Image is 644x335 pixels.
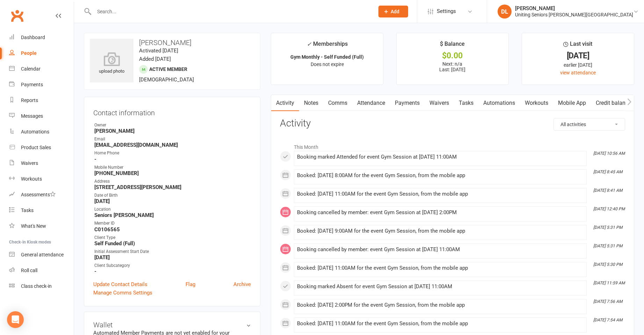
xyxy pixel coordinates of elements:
a: Payments [390,95,425,111]
button: Add [378,6,408,17]
a: Attendance [352,95,390,111]
time: Added [DATE] [139,56,171,62]
div: Booking marked Attended for event Gym Session at [DATE] 11:00AM [297,154,584,160]
a: Product Sales [9,140,74,155]
span: Settings [437,3,456,19]
strong: [PERSON_NAME] [94,128,251,134]
strong: Seniors [PERSON_NAME] [94,212,251,218]
div: Client Type [94,234,251,241]
a: Tasks [454,95,478,111]
strong: [PHONE_NUMBER] [94,170,251,176]
a: Automations [9,124,74,140]
div: Booked: [DATE] 11:00AM for the event Gym Session, from the mobile app [297,321,584,327]
div: Location [94,206,251,213]
div: Initial Assessment Start Date [94,248,251,255]
span: Does not expire [311,61,344,67]
div: Email [94,136,251,143]
span: Active member [149,66,187,72]
div: Client Subcategory [94,262,251,269]
a: Waivers [9,155,74,171]
a: Payments [9,77,74,93]
a: Messages [9,108,74,124]
a: Notes [299,95,323,111]
div: [PERSON_NAME] [515,5,633,12]
div: Home Phone [94,150,251,156]
a: view attendance [560,70,596,75]
a: Credit balance [591,95,636,111]
div: General attendance [21,252,64,257]
a: Dashboard [9,30,74,45]
div: Booked: [DATE] 8:00AM for the event Gym Session, from the mobile app [297,173,584,179]
h3: Activity [280,118,625,129]
div: Uniting Seniors [PERSON_NAME][GEOGRAPHIC_DATA] [515,12,633,18]
div: earlier [DATE] [528,61,628,69]
div: $0.00 [403,52,502,59]
div: Booked: [DATE] 11:00AM for the event Gym Session, from the mobile app [297,265,584,271]
input: Search... [92,7,369,16]
a: Tasks [9,203,74,218]
div: Workouts [21,176,42,182]
a: Waivers [425,95,454,111]
a: Roll call [9,263,74,278]
div: Waivers [21,160,38,166]
i: [DATE] 5:31 PM [593,225,622,230]
a: Update Contact Details [93,280,147,289]
i: [DATE] 8:45 AM [593,169,622,174]
strong: [STREET_ADDRESS][PERSON_NAME] [94,184,251,190]
i: [DATE] 11:59 AM [593,281,625,285]
div: upload photo [90,52,133,75]
i: [DATE] 10:56 AM [593,151,625,156]
div: Assessments [21,192,56,197]
i: [DATE] 7:56 AM [593,299,622,304]
div: Booking cancelled by member: event Gym Session at [DATE] 11:00AM [297,247,584,253]
div: Booking cancelled by member: event Gym Session at [DATE] 2:00PM [297,210,584,216]
a: Automations [478,95,520,111]
a: What's New [9,218,74,234]
div: Address [94,178,251,185]
a: Archive [233,280,251,289]
strong: Gym Monthly - Self Funded (Full) [290,54,364,60]
strong: - [94,268,251,275]
div: Booking marked Absent for event Gym Session at [DATE] 11:00AM [297,284,584,290]
li: This Month [280,140,625,151]
a: Mobile App [553,95,591,111]
h3: [PERSON_NAME] [90,39,254,46]
div: Calendar [21,66,41,72]
a: Assessments [9,187,74,203]
div: Member ID [94,220,251,227]
div: [DATE] [528,52,628,59]
a: General attendance kiosk mode [9,247,74,263]
a: Comms [323,95,352,111]
a: Reports [9,93,74,108]
div: Roll call [21,268,37,273]
i: [DATE] 5:31 PM [593,243,622,248]
div: Messages [21,113,43,119]
i: [DATE] 5:30 PM [593,262,622,267]
a: Activity [271,95,299,111]
div: Last visit [563,39,592,52]
p: Next: n/a Last: [DATE] [403,61,502,72]
span: [DEMOGRAPHIC_DATA] [139,77,194,83]
strong: [DATE] [94,254,251,261]
div: Payments [21,82,43,87]
a: Manage Comms Settings [93,289,152,297]
a: Calendar [9,61,74,77]
div: Dashboard [21,35,45,40]
div: Mobile Number [94,164,251,171]
i: ✓ [307,41,311,48]
span: Add [391,9,399,14]
div: What's New [21,223,46,229]
div: Class check-in [21,283,52,289]
strong: Self Funded (Full) [94,240,251,247]
i: [DATE] 12:40 PM [593,206,625,211]
div: Booked: [DATE] 11:00AM for the event Gym Session, from the mobile app [297,191,584,197]
i: [DATE] 7:54 AM [593,318,622,322]
strong: [DATE] [94,198,251,204]
a: Class kiosk mode [9,278,74,294]
a: Workouts [520,95,553,111]
h3: Wallet [93,321,251,329]
div: Tasks [21,207,34,213]
a: People [9,45,74,61]
div: Booked: [DATE] 9:00AM for the event Gym Session, from the mobile app [297,228,584,234]
div: Reports [21,97,38,103]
